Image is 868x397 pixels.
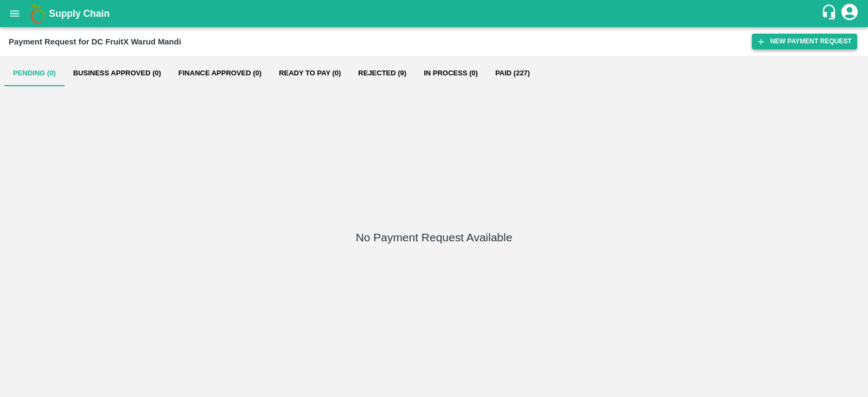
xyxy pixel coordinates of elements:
[49,6,821,21] a: Supply Chain
[752,34,857,49] button: New Payment Request
[821,4,840,23] div: customer-support
[270,60,349,86] button: Ready To Pay (0)
[27,3,49,24] img: logo
[487,60,539,86] button: Paid (227)
[65,60,170,86] button: Business Approved (0)
[9,37,181,46] b: Payment Request for DC FruitX Warud Mandi
[840,2,859,25] div: account of current user
[349,60,415,86] button: Rejected (9)
[2,1,27,26] button: open drawer
[49,8,110,19] b: Supply Chain
[415,60,487,86] button: In Process (0)
[4,60,65,86] button: Pending (0)
[356,230,513,245] h5: No Payment Request Available
[170,60,270,86] button: Finance Approved (0)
